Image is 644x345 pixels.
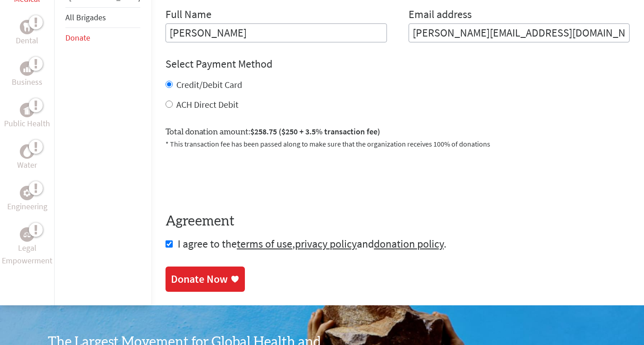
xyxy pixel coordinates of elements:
[65,12,106,23] a: All Brigades
[12,76,42,88] p: Business
[237,237,292,251] a: terms of use
[23,189,31,197] img: Engineering
[295,237,357,251] a: privacy policy
[374,237,444,251] a: donation policy
[23,106,31,115] img: Public Health
[166,7,212,23] label: Full Name
[20,61,34,76] div: Business
[166,267,245,292] a: Donate Now
[7,200,47,213] p: Engineering
[17,144,37,171] a: WaterWater
[20,103,34,117] div: Public Health
[7,186,47,213] a: EngineeringEngineering
[20,227,34,242] div: Legal Empowerment
[17,159,37,171] p: Water
[2,227,52,267] a: Legal EmpowermentLegal Empowerment
[23,232,31,237] img: Legal Empowerment
[23,23,31,32] img: Dental
[16,20,38,47] a: DentalDental
[20,144,34,159] div: Water
[20,20,34,34] div: Dental
[409,7,472,23] label: Email address
[16,34,38,47] p: Dental
[166,125,380,138] label: Total donation amount:
[166,138,630,149] p: * This transaction fee has been passed along to make sure that the organization receives 100% of ...
[65,28,140,48] li: Donate
[171,272,228,286] div: Donate Now
[4,117,50,130] p: Public Health
[65,7,140,28] li: All Brigades
[12,61,42,88] a: BusinessBusiness
[178,237,446,251] span: I agree to the , and .
[166,23,387,42] input: Enter Full Name
[250,126,380,137] span: $258.75 ($250 + 3.5% transaction fee)
[166,57,630,71] h4: Select Payment Method
[409,23,630,42] input: Your Email
[20,186,34,200] div: Engineering
[2,242,52,267] p: Legal Empowerment
[166,213,630,230] h4: Agreement
[65,32,90,43] a: Donate
[23,65,31,72] img: Business
[4,103,50,130] a: Public HealthPublic Health
[176,99,239,110] label: ACH Direct Debit
[166,160,303,195] iframe: reCAPTCHA
[23,147,31,157] img: Water
[176,79,242,90] label: Credit/Debit Card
